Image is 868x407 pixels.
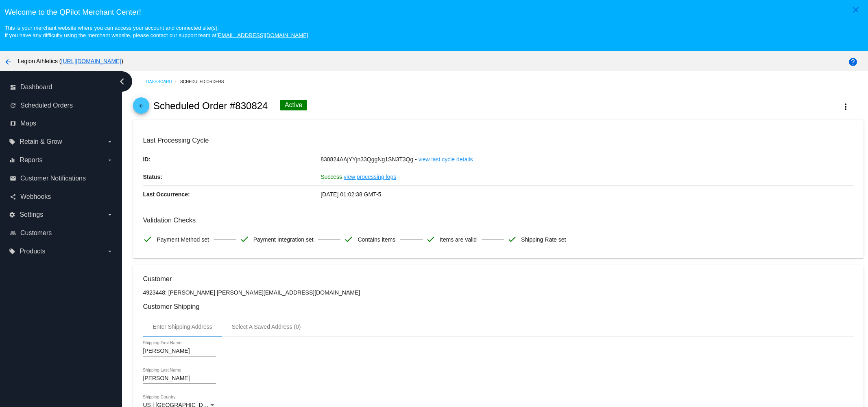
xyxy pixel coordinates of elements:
a: email Customer Notifications [10,172,113,185]
span: Customer Notifications [20,175,86,182]
div: Select A Saved Address (0) [232,323,301,330]
i: arrow_drop_down [107,211,113,218]
span: Reports [20,156,42,164]
a: Scheduled Orders [180,75,231,88]
span: Retain & Grow [20,138,62,145]
mat-icon: check [344,234,353,244]
i: arrow_drop_down [107,248,113,255]
i: dashboard [10,84,16,90]
i: arrow_drop_down [107,157,113,163]
i: chevron_left [116,75,129,88]
small: This is your merchant website where you can access your account and connected site(s). If you hav... [4,25,308,38]
p: Status: [143,168,321,185]
span: Payment Method set [157,231,209,248]
mat-icon: more_vert [841,102,851,112]
i: settings [9,211,15,218]
a: view last cycle details [419,151,473,168]
h3: Validation Checks [143,216,853,224]
input: Shipping Last Name [143,375,216,382]
i: email [10,175,16,182]
mat-icon: close [851,5,861,15]
a: dashboard Dashboard [10,81,113,94]
span: Scheduled Orders [20,102,73,109]
i: arrow_drop_down [107,139,113,145]
a: Dashboard [146,75,180,88]
span: Shipping Rate set [521,231,566,248]
span: Legion Athletics ( ) [18,58,123,64]
a: update Scheduled Orders [10,99,113,112]
h3: Customer Shipping [143,303,853,310]
i: update [10,102,16,109]
span: Payment Integration set [253,231,314,248]
h3: Welcome to the QPilot Merchant Center! [4,8,863,17]
i: local_offer [9,139,15,145]
a: map Maps [10,117,113,130]
mat-icon: check [507,234,517,244]
span: Items are valid [440,231,477,248]
div: Enter Shipping Address [153,323,212,330]
h2: Scheduled Order #830824 [153,100,268,112]
mat-icon: arrow_back [136,103,146,113]
span: Dashboard [20,84,52,91]
span: Products [20,248,45,255]
span: 830824AAjYYjn33QggNg1SN3T3Qg - [321,156,417,163]
i: local_offer [9,248,15,255]
i: equalizer [9,157,15,163]
mat-icon: help [848,57,858,67]
span: Settings [20,211,43,218]
span: [DATE] 01:02:38 GMT-5 [321,191,381,198]
i: map [10,120,16,127]
span: Webhooks [20,193,51,200]
span: Customers [20,229,52,237]
h3: Last Processing Cycle [143,136,853,144]
p: ID: [143,151,321,168]
h3: Customer [143,275,853,283]
span: Contains items [358,231,395,248]
span: Maps [20,120,36,127]
mat-icon: check [143,234,153,244]
div: Active [280,100,308,110]
p: Last Occurrence: [143,186,321,203]
i: share [10,194,16,200]
span: Success [321,174,342,180]
a: people_outline Customers [10,227,113,240]
p: 4923448: [PERSON_NAME] [PERSON_NAME][EMAIL_ADDRESS][DOMAIN_NAME] [143,289,853,296]
a: [URL][DOMAIN_NAME] [61,58,122,64]
mat-icon: check [426,234,436,244]
a: view processing logs [344,168,396,185]
mat-icon: arrow_back [3,57,13,67]
mat-icon: check [240,234,249,244]
a: [EMAIL_ADDRESS][DOMAIN_NAME] [216,32,308,38]
i: people_outline [10,230,16,236]
a: share Webhooks [10,190,113,203]
input: Shipping First Name [143,348,216,354]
